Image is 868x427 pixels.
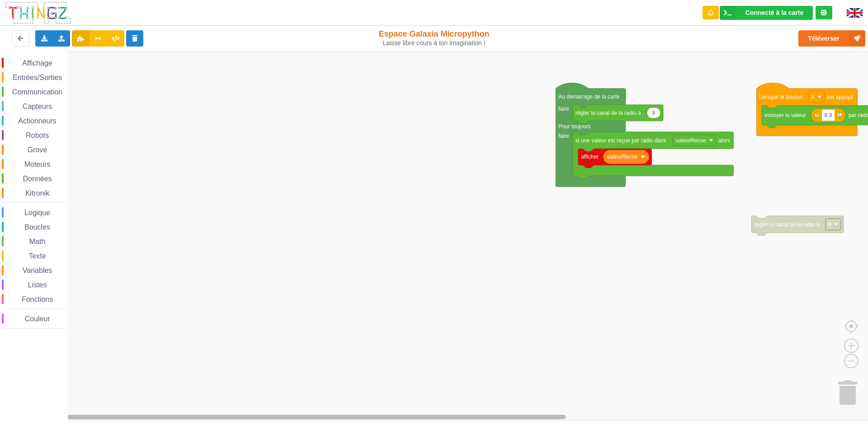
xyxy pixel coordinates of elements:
[754,221,820,227] text: régler la canal de la radio à
[24,315,52,323] span: Couleur
[20,296,54,303] span: Fonctions
[27,281,48,289] span: Listes
[23,160,52,168] span: Moteurs
[26,146,49,154] span: Grove
[607,154,638,160] text: valeurRecue
[27,252,47,260] span: Texte
[581,154,599,160] text: afficher
[811,94,815,100] text: A
[675,137,706,143] text: valeurRecue
[21,59,53,67] span: Affichage
[24,189,51,197] span: Kitronik
[359,29,510,47] div: Espace Galaxia Micropython
[798,30,865,47] button: Téléverser
[23,209,52,216] span: Logique
[828,221,831,227] text: 6
[11,74,63,81] span: Entrées/Sorties
[759,94,802,100] text: Lorsque le bouton
[558,133,569,139] text: faire
[576,137,666,143] text: si une valeur est reçue par radio dans
[558,94,620,100] text: Au démarrage de la carte
[825,112,832,118] text: 8 9
[21,267,54,274] span: Variables
[718,137,730,143] text: alors
[17,117,58,125] span: Actionneurs
[827,94,854,100] text: est appuyé
[558,123,590,130] text: Pour toujours
[359,39,510,47] div: Laisse libre cours à ton imagination !
[24,131,50,139] span: Robots
[764,112,806,118] text: envoyer la valeur
[4,1,72,25] img: thingz_logo.png
[21,103,53,110] span: Capteurs
[28,238,47,245] span: Math
[816,6,832,19] div: Tu es connecté au serveur de création de Thingz
[652,110,656,116] text: 8
[720,6,813,20] div: Ta base fonctionne bien !
[745,9,803,16] div: Connecté à la carte
[847,8,863,18] img: gb.png
[11,88,64,96] span: Communication
[576,110,641,116] text: régler la canal de la radio à
[558,106,569,112] text: faire
[22,175,53,183] span: Données
[23,223,52,231] span: Boucles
